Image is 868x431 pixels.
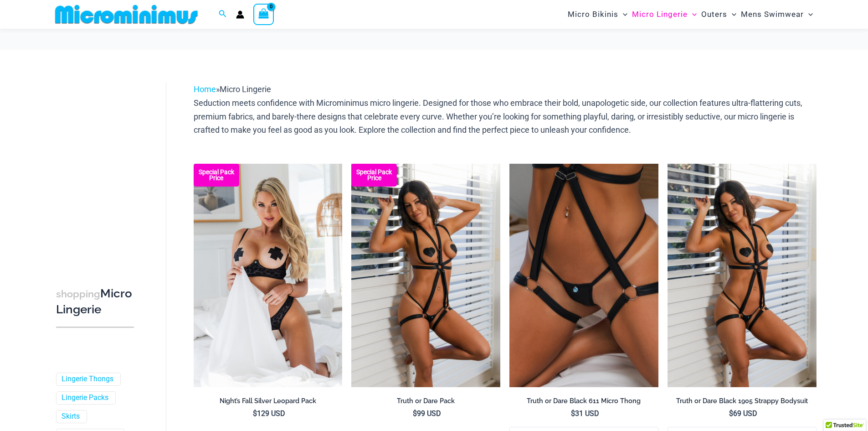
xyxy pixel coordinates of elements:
h2: Truth or Dare Black 611 Micro Thong [509,397,658,405]
span: Micro Lingerie [220,84,271,94]
span: Menu Toggle [804,3,813,26]
a: Truth or Dare Black 1905 Strappy Bodysuit [668,397,817,409]
span: $ [571,409,575,418]
a: Search icon link [219,9,227,20]
iframe: TrustedSite Certified [56,75,138,258]
h3: Micro Lingerie [56,286,134,317]
span: Menu Toggle [618,3,627,26]
a: View Shopping Cart, empty [253,4,274,25]
a: Night’s Fall Silver Leopard Pack [194,397,343,409]
a: Home [194,84,216,94]
nav: Site Navigation [564,1,817,27]
h2: Truth or Dare Pack [351,397,500,405]
span: $ [729,409,733,418]
img: MM SHOP LOGO FLAT [51,4,201,25]
a: Lingerie Packs [62,393,108,403]
span: $ [413,409,417,418]
p: Seduction meets confidence with Microminimus micro lingerie. Designed for those who embrace their... [194,96,817,137]
a: Lingerie Thongs [62,374,113,384]
a: Account icon link [236,10,244,19]
b: Special Pack Price [351,169,397,181]
img: Truth or Dare Black 1905 Bodysuit 611 Micro 07 [668,164,817,387]
a: Truth or Dare Black 1905 Bodysuit 611 Micro 07Truth or Dare Black 1905 Bodysuit 611 Micro 05Truth... [668,164,817,387]
bdi: 31 USD [571,409,599,418]
a: Truth or Dare Black Micro 02Truth or Dare Black 1905 Bodysuit 611 Micro 12Truth or Dare Black 190... [509,164,658,387]
span: Menu Toggle [727,3,736,26]
a: Mens SwimwearMenu ToggleMenu Toggle [739,3,815,26]
span: Micro Bikinis [568,3,618,26]
b: Special Pack Price [194,169,239,181]
a: Nights Fall Silver Leopard 1036 Bra 6046 Thong 09v2 Nights Fall Silver Leopard 1036 Bra 6046 Thon... [194,164,343,387]
span: shopping [56,288,100,300]
span: Outers [701,3,727,26]
a: Truth or Dare Black 1905 Bodysuit 611 Micro 07 Truth or Dare Black 1905 Bodysuit 611 Micro 06Trut... [351,164,500,387]
img: Truth or Dare Black Micro 02 [509,164,658,387]
a: Truth or Dare Black 611 Micro Thong [509,397,658,409]
span: Menu Toggle [688,3,697,26]
img: Nights Fall Silver Leopard 1036 Bra 6046 Thong 09v2 [194,164,343,387]
a: Skirts [62,412,80,421]
a: OutersMenu ToggleMenu Toggle [699,3,739,26]
a: Truth or Dare Pack [351,397,500,409]
bdi: 69 USD [729,409,757,418]
h2: Truth or Dare Black 1905 Strappy Bodysuit [668,397,817,405]
a: Micro LingerieMenu ToggleMenu Toggle [630,3,699,26]
span: Micro Lingerie [632,3,688,26]
bdi: 129 USD [253,409,285,418]
span: Mens Swimwear [741,3,804,26]
bdi: 99 USD [413,409,441,418]
img: Truth or Dare Black 1905 Bodysuit 611 Micro 07 [351,164,500,387]
a: Micro BikinisMenu ToggleMenu Toggle [565,3,630,26]
span: $ [253,409,257,418]
h2: Night’s Fall Silver Leopard Pack [194,397,343,405]
span: » [194,84,271,94]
